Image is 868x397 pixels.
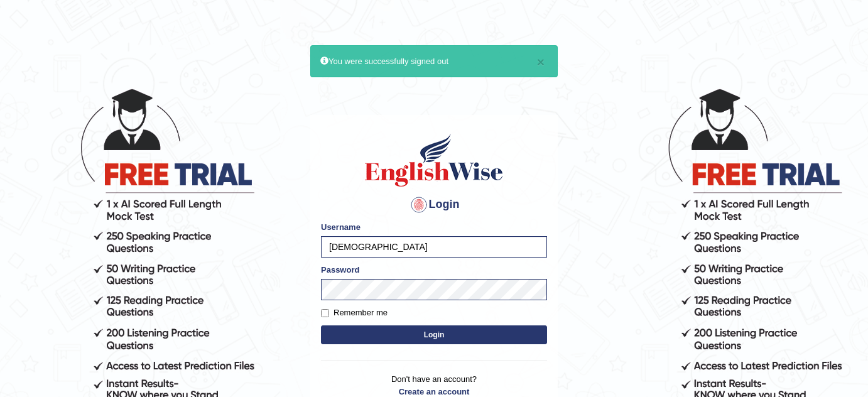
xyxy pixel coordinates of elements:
[321,264,359,276] label: Password
[310,45,558,77] div: You were successfully signed out
[321,309,329,317] input: Remember me
[321,307,388,319] label: Remember me
[321,195,547,215] h4: Login
[321,325,547,344] button: Login
[321,221,361,233] label: Username
[362,132,506,188] img: Logo of English Wise sign in for intelligent practice with AI
[537,55,545,68] button: ×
